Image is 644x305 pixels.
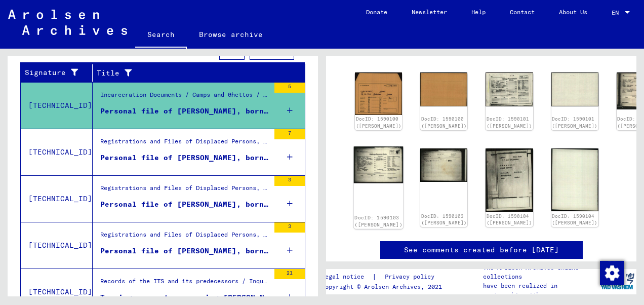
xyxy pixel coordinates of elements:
[421,213,467,226] a: DocID: 1590103 ([PERSON_NAME])
[421,116,467,129] a: DocID: 1590100 ([PERSON_NAME])
[377,272,447,282] a: Privacy policy
[356,116,401,129] a: DocID: 1590100 ([PERSON_NAME])
[100,90,269,104] div: Incarceration Documents / Camps and Ghettos / Mauthausen Concentration Camp / Individual Document...
[551,148,598,211] img: 002.jpg
[598,269,636,294] img: yv_logo.png
[100,137,269,151] div: Registrations and Files of Displaced Persons, Children and Missing Persons / Relief Programs of V...
[483,281,597,299] p: have been realized in partnership with
[483,263,597,281] p: The Arolsen Archives online collections
[8,10,127,35] img: Arolsen_neg.svg
[100,230,269,244] div: Registrations and Files of Displaced Persons, Children and Missing Persons / Relief Programs of V...
[100,246,269,256] div: Personal file of [PERSON_NAME], born on [DEMOGRAPHIC_DATA], born in [GEOGRAPHIC_DATA]
[21,222,93,269] td: [TECHNICAL_ID]
[100,292,269,303] div: Tracing request concerning [PERSON_NAME]
[487,213,532,226] a: DocID: 1590104 ([PERSON_NAME])
[187,22,275,47] a: Browse archive
[612,9,623,16] span: EN
[486,148,533,212] img: 001.jpg
[97,65,295,81] div: Title
[354,214,402,227] a: DocID: 1590103 ([PERSON_NAME])
[487,116,532,129] a: DocID: 1590101 ([PERSON_NAME])
[100,106,269,117] div: Personal file of [PERSON_NAME], born on [DEMOGRAPHIC_DATA]
[551,72,598,106] img: 002.jpg
[100,183,269,198] div: Registrations and Files of Displaced Persons, Children and Missing Persons / Relief Programs of V...
[420,72,467,106] img: 002.jpg
[355,72,402,115] img: 001.jpg
[552,213,597,226] a: DocID: 1590104 ([PERSON_NAME])
[600,261,624,285] img: Change consent
[321,272,372,282] a: Legal notice
[321,282,447,291] p: Copyright © Arolsen Archives, 2021
[552,116,597,129] a: DocID: 1590101 ([PERSON_NAME])
[21,175,93,222] td: [TECHNICAL_ID]
[274,222,305,233] div: 3
[274,269,305,279] div: 21
[354,146,404,183] img: 001.jpg
[100,199,269,210] div: Personal file of [PERSON_NAME], born on [DEMOGRAPHIC_DATA], born in [GEOGRAPHIC_DATA] and of furt...
[404,245,559,255] a: See comments created before [DATE]
[420,148,467,182] img: 002.jpg
[135,22,187,49] a: Search
[486,72,533,106] img: 001.jpg
[100,277,269,291] div: Records of the ITS and its predecessors / Inquiry processing / ITS case files as of 1947 / Microf...
[25,67,85,78] div: Signature
[599,260,624,285] div: Change consent
[97,68,285,79] div: Title
[25,65,95,81] div: Signature
[100,152,269,163] div: Personal file of [PERSON_NAME], born on [DEMOGRAPHIC_DATA], born in [GEOGRAPHIC_DATA]
[321,272,447,282] div: |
